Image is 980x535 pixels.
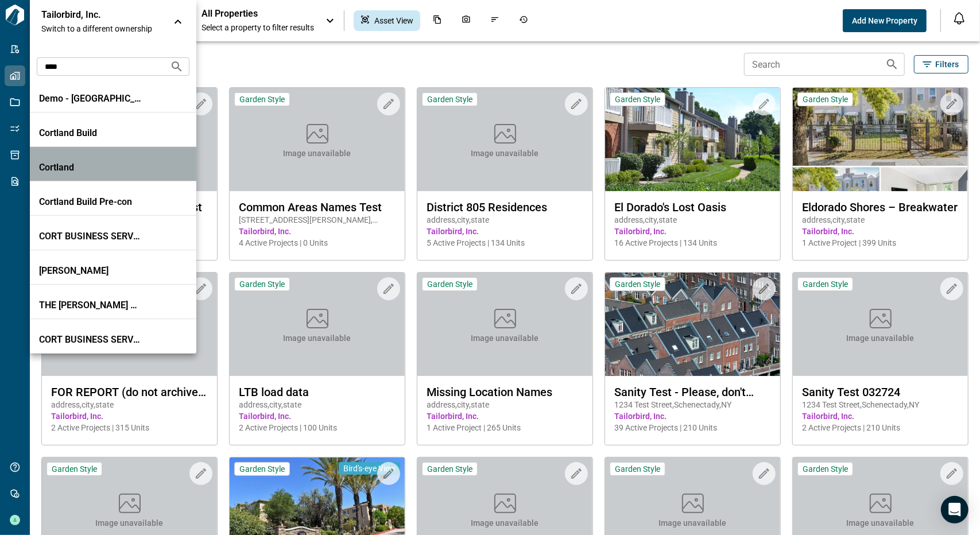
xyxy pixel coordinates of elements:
p: Cortland [39,162,142,173]
button: Search organizations [165,55,188,78]
p: Cortland Build [39,127,142,139]
p: CORT BUSINESS SERVICES CORP. [39,231,142,242]
p: [PERSON_NAME] [39,265,142,277]
p: Cortland Build Pre-con [39,196,142,208]
p: Tailorbird, Inc. [41,9,145,21]
p: CORT BUSINESS SERVICES CORP [39,334,142,346]
div: Open Intercom Messenger [941,496,969,524]
p: Demo - [GEOGRAPHIC_DATA] [39,93,142,104]
p: THE [PERSON_NAME] GROUP REAL ESTATE INC. [39,300,142,311]
span: Switch to a different ownership [41,23,162,34]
